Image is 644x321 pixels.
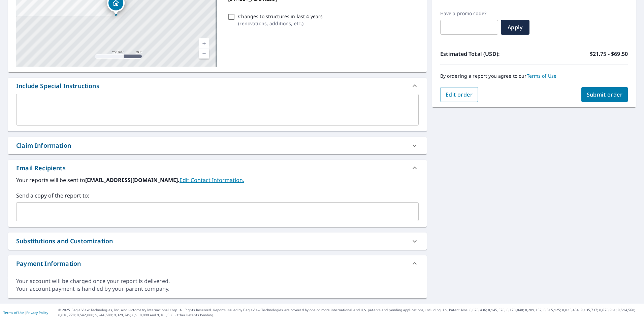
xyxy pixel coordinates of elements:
[440,87,478,102] button: Edit order
[8,233,427,250] div: Substitutions and Customization
[16,141,71,150] div: Claim Information
[8,137,427,154] div: Claim Information
[440,10,498,16] label: Have a promo code?
[3,310,24,315] a: Terms of Use
[16,237,113,246] div: Substitutions and Customization
[440,73,628,79] p: By ordering a report you agree to our
[238,13,323,20] p: Changes to structures in last 4 years
[58,308,641,318] p: © 2025 Eagle View Technologies, Inc. and Pictometry International Corp. All Rights Reserved. Repo...
[3,311,48,315] p: |
[199,38,209,48] a: Current Level 17, Zoom In
[16,259,81,268] div: Payment Information
[527,73,557,79] a: Terms of Use
[590,50,628,58] p: $21.75 - $69.50
[501,20,529,35] button: Apply
[506,24,524,31] span: Apply
[16,277,419,285] div: Your account will be charged once your report is delivered.
[199,48,209,59] a: Current Level 17, Zoom Out
[16,176,419,184] label: Your reports will be sent to
[26,310,48,315] a: Privacy Policy
[8,78,427,94] div: Include Special Instructions
[16,285,419,293] div: Your account payment is handled by your parent company.
[587,91,623,98] span: Submit order
[85,176,180,184] b: [EMAIL_ADDRESS][DOMAIN_NAME].
[16,164,66,173] div: Email Recipients
[180,176,244,184] a: EditContactInfo
[581,87,628,102] button: Submit order
[8,160,427,176] div: Email Recipients
[446,91,473,98] span: Edit order
[16,191,419,200] label: Send a copy of the report to:
[8,255,427,272] div: Payment Information
[440,50,534,58] p: Estimated Total (USD):
[238,20,323,27] p: ( renovations, additions, etc. )
[16,81,99,91] div: Include Special Instructions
